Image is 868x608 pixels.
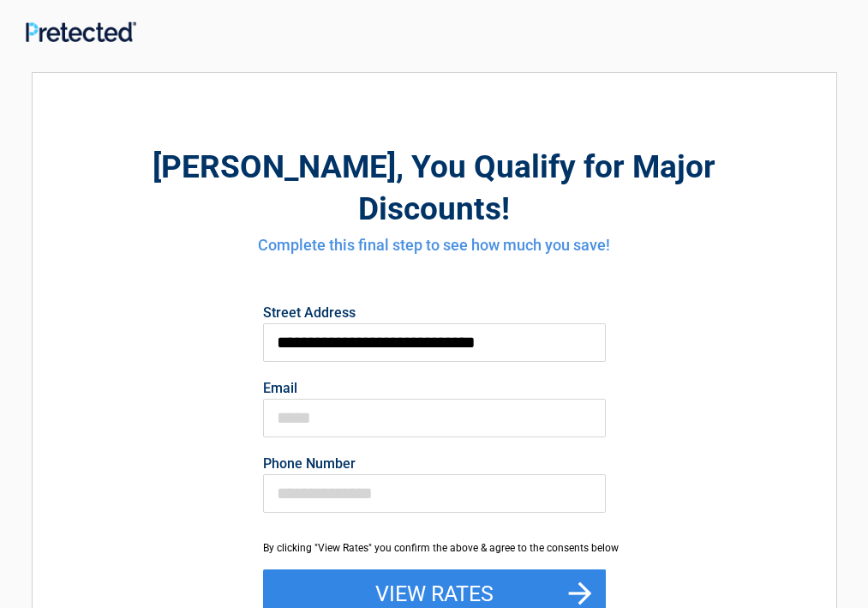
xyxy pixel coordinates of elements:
[263,540,606,556] div: By clicking "View Rates" you confirm the above & agree to the consents below
[127,234,742,256] h4: Complete this final step to see how much you save!
[263,382,606,395] label: Email
[263,457,606,471] label: Phone Number
[26,21,136,41] img: Main Logo
[263,306,606,320] label: Street Address
[153,148,396,185] span: [PERSON_NAME]
[127,146,742,230] h2: , You Qualify for Major Discounts!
